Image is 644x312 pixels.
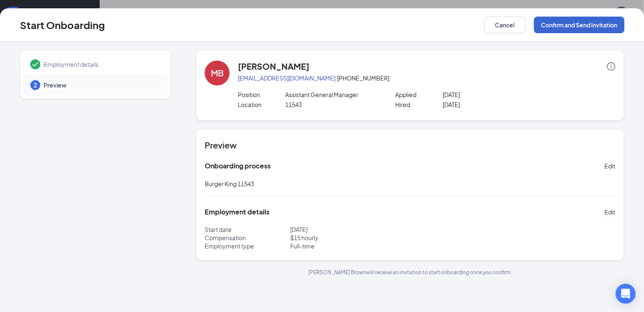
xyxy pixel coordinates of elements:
h5: Employment details [205,207,269,217]
p: [PERSON_NAME] Brown will receive an invitation to start onboarding once you confirm. [196,269,624,276]
p: [DATE] [443,90,537,99]
p: Employment type [205,242,290,250]
button: Edit [605,205,615,219]
span: Edit [605,208,615,216]
p: [DATE] [443,100,537,109]
p: Full-time [290,242,410,250]
button: Edit [605,159,615,173]
button: Confirm and Send Invitation [534,17,624,33]
p: Applied [395,90,443,99]
p: Compensation [205,234,290,242]
span: Burger King 11543 [205,180,254,188]
a: [EMAIL_ADDRESS][DOMAIN_NAME] [238,74,335,82]
h4: [PERSON_NAME] [238,61,309,72]
div: MB [211,67,224,79]
p: 11543 [285,100,380,109]
p: Start date [205,225,290,234]
button: Cancel [484,17,526,33]
h4: Preview [205,139,615,151]
span: Employment details [44,60,159,68]
p: Hired [395,100,443,109]
p: Position [238,90,285,99]
span: info-circle [607,62,615,71]
span: 2 [34,81,37,89]
span: Preview [44,81,159,89]
p: Location [238,100,285,109]
div: Open Intercom Messenger [616,284,636,304]
h5: Onboarding process [205,161,271,171]
p: $ 15 hourly [290,234,410,242]
h3: Start Onboarding [20,18,105,32]
p: · [PHONE_NUMBER] [238,74,615,82]
svg: Checkmark [30,59,40,69]
p: Assistant General Manager [285,90,380,99]
span: Edit [605,162,615,170]
p: [DATE] [290,225,410,234]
